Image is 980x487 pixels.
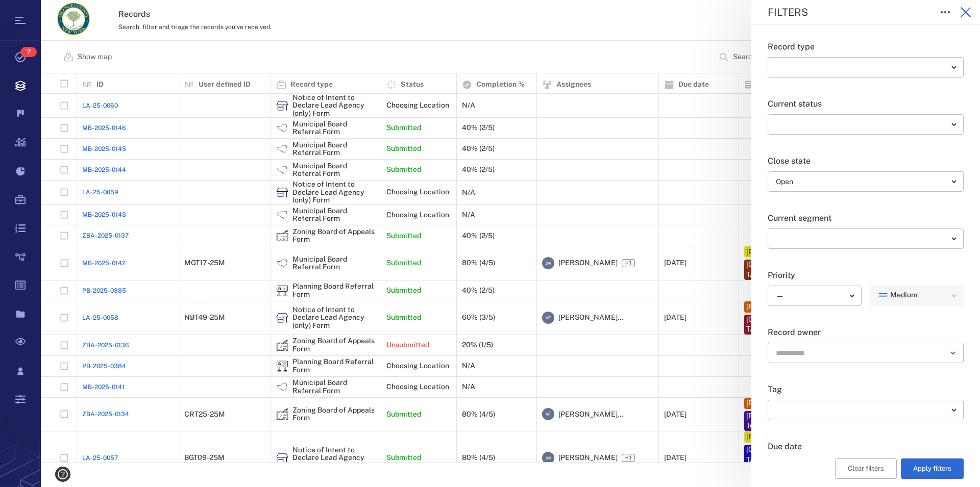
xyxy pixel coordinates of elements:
p: Record owner [768,326,964,339]
button: Open [946,346,960,360]
p: Priority [768,269,964,281]
p: Close state [768,155,964,167]
p: Due date [768,441,964,453]
div: — [776,290,845,302]
button: Apply filters [901,458,964,479]
span: 7 [20,47,37,57]
button: Toggle to Edit Boxes [935,2,955,22]
button: Close [955,2,976,22]
p: Current segment [768,212,964,224]
p: Record type [768,41,964,53]
span: Medium [890,290,917,300]
span: Help [23,7,43,16]
button: Clear filters [835,458,897,479]
p: Tag [768,383,964,396]
p: Current status [768,98,964,110]
div: Filters [768,7,927,17]
div: Open [776,176,947,188]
